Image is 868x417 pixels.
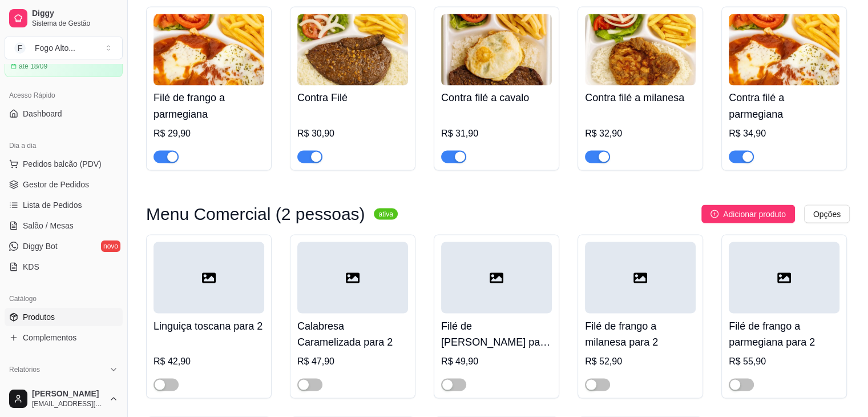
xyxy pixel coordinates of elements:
a: KDS [5,258,123,276]
span: Relatórios [9,365,40,374]
span: Diggy [32,9,118,19]
h4: Filé de frango a parmegiana [154,90,264,122]
span: Sistema de Gestão [32,19,118,28]
h4: Filé de frango a parmegiana para 2 [729,318,839,350]
div: Fogo Alto ... [35,42,75,54]
div: R$ 34,90 [729,126,839,140]
span: Produtos [23,311,55,323]
h4: Contra filé a cavalo [441,90,552,106]
span: plus-circle [710,210,718,218]
div: R$ 55,90 [729,354,839,368]
img: product-image [441,14,552,85]
div: R$ 32,90 [585,126,696,140]
div: R$ 29,90 [154,126,264,140]
a: Complementos [5,328,123,347]
button: [PERSON_NAME][EMAIL_ADDRESS][DOMAIN_NAME] [5,385,123,412]
span: Dashboard [23,108,62,119]
span: Complementos [23,332,76,343]
button: Adicionar produto [701,205,795,223]
a: Salão / Mesas [5,216,123,235]
span: [PERSON_NAME] [32,389,104,399]
span: Adicionar produto [723,207,786,220]
h4: Linguiça toscana para 2 [154,318,264,334]
span: Diggy Bot [23,240,58,252]
h4: Contra filé a milanesa [585,90,696,106]
article: até 18/09 [19,62,47,71]
div: R$ 47,90 [297,354,408,368]
h4: Calabresa Caramelizada para 2 [297,318,408,350]
img: product-image [585,14,696,85]
div: R$ 30,90 [297,126,408,140]
span: KDS [23,261,39,272]
h4: Contra filé a parmegiana [729,90,839,122]
span: Lista de Pedidos [23,199,82,211]
div: Dia a dia [5,137,123,155]
span: Gestor de Pedidos [23,179,89,190]
a: Produtos [5,308,123,326]
button: Pedidos balcão (PDV) [5,155,123,173]
button: Opções [804,205,850,223]
a: Dashboard [5,105,123,123]
span: Opções [813,207,841,220]
div: R$ 52,90 [585,354,696,368]
img: product-image [154,14,264,85]
h4: Filé de frango a milanesa para 2 [585,318,696,350]
div: Catálogo [5,290,123,308]
div: Acesso Rápido [5,86,123,105]
h3: Menu Comercial (2 pessoas) [146,207,365,220]
a: DiggySistema de Gestão [5,5,123,32]
h4: Filé de [PERSON_NAME] para 2 [441,318,552,350]
div: R$ 31,90 [441,126,552,140]
h4: Contra Filé [297,90,408,106]
span: F [14,42,26,54]
img: product-image [729,14,839,85]
span: Salão / Mesas [23,220,74,231]
a: Gestor de Pedidos [5,175,123,194]
a: Lista de Pedidos [5,196,123,214]
div: R$ 42,90 [154,354,264,368]
button: Select a team [5,37,123,59]
a: Relatórios de vendas [5,379,123,397]
div: R$ 49,90 [441,354,552,368]
a: Diggy Botnovo [5,237,123,255]
span: Pedidos balcão (PDV) [23,158,102,170]
span: [EMAIL_ADDRESS][DOMAIN_NAME] [32,399,104,408]
sup: ativa [374,208,397,219]
img: product-image [297,14,408,85]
